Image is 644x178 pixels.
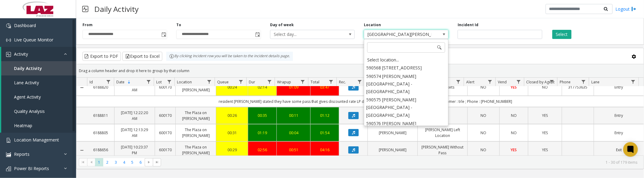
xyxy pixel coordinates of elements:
[118,81,151,93] a: [DATE] 12:24:22 AM
[220,113,244,118] a: 00:26
[365,72,448,96] li: 590574 [PERSON_NAME][GEOGRAPHIC_DATA] - [GEOGRAPHIC_DATA]
[371,130,414,136] a: [PERSON_NAME]
[14,80,39,86] span: Lane Activity
[220,147,244,153] div: 00:29
[169,54,174,59] img: infoIcon.svg
[220,130,244,136] a: 00:31
[1,118,76,133] a: Heatmap
[6,166,11,171] img: 'icon'
[14,166,49,171] span: Power BI Reports
[220,84,244,90] a: 00:24
[91,147,111,153] a: 6188656
[542,85,548,90] span: NO
[280,84,307,90] a: 01:09
[471,113,496,118] a: NO
[91,113,111,118] a: 6188811
[365,56,448,64] div: Select location...
[91,2,142,16] h3: Daily Activity
[421,144,464,156] a: [PERSON_NAME] Without Pass
[311,79,319,85] span: Total
[205,78,213,86] a: Location Filter Menu
[90,79,93,85] span: Id
[1,104,76,118] a: Quality Analysis
[466,79,474,85] span: Alert
[160,30,167,39] span: Toggle popup
[249,79,255,85] span: Dur
[252,130,273,136] div: 01:19
[1,47,76,61] a: Activity
[314,113,335,118] a: 01:12
[327,78,335,86] a: Total Filter Menu
[87,96,644,107] td: resident [PERSON_NAME] stated they have some pass that gives discounted rate LP doesnt show anthi...
[498,79,507,85] span: Vend
[365,96,448,119] li: 590575 [PERSON_NAME][GEOGRAPHIC_DATA] - [GEOGRAPHIC_DATA]
[542,113,548,118] span: YES
[632,6,636,12] img: logout
[364,22,381,28] label: Location
[159,147,172,153] a: 600170
[179,144,212,156] a: The Plaza on [PERSON_NAME]
[217,79,229,85] span: Queue
[76,78,644,155] div: Data table
[280,113,307,118] a: 00:11
[526,79,555,85] span: Closed by Agent
[566,84,590,90] a: 317753635
[365,64,448,72] li: 590568 [STREET_ADDRESS]
[532,113,558,118] a: YES
[1,61,76,75] a: Daily Activity
[166,52,293,61] div: By clicking Incident row you will be taken to the incident details page.
[146,160,151,165] span: Go to the next page
[365,119,448,135] li: 590576 [PERSON_NAME][GEOGRAPHIC_DATA] - Empress
[153,158,161,167] span: Go to the last page
[6,152,11,157] img: 'icon'
[421,127,464,138] a: [PERSON_NAME] Left Location
[270,30,338,39] span: Select day...
[280,147,307,153] a: 00:51
[82,2,88,16] img: pageIcon
[14,137,59,143] span: Location Management
[252,113,273,118] a: 00:35
[91,84,111,90] a: 6188820
[6,52,11,57] img: 'icon'
[76,85,87,90] a: Collapse Details
[157,79,162,85] span: Lot
[122,52,162,61] button: Export to Excel
[314,84,335,90] a: 03:47
[144,78,153,86] a: Date Filter Menu
[6,138,11,143] img: 'icon'
[598,84,640,90] a: Entry
[118,144,151,156] a: [DATE] 10:23:37 PM
[532,84,558,90] a: NO
[116,79,125,85] span: Date
[280,130,307,136] a: 00:04
[355,78,364,86] a: Rec. Filter Menu
[503,130,524,136] a: NO
[76,148,87,153] a: Collapse Details
[592,79,600,85] span: Lane
[165,78,173,86] a: Lot Filter Menu
[159,113,172,118] a: 600170
[299,78,307,86] a: Wrapup Filter Menu
[177,79,192,85] span: Location
[542,147,548,152] span: YES
[616,6,636,12] a: Logout
[159,84,172,90] a: 600170
[179,81,212,93] a: The Plaza on [PERSON_NAME]
[14,151,30,157] span: Reports
[165,160,638,165] kendo-pager-info: 1 - 30 of 179 items
[252,147,273,153] a: 02:56
[145,158,153,167] span: Go to the next page
[486,78,494,86] a: Alert Filter Menu
[112,158,120,166] span: Page 3
[511,147,517,152] span: YES
[179,127,212,138] a: The Plaza on [PERSON_NAME]
[127,80,132,85] span: Sortable
[103,158,111,166] span: Page 2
